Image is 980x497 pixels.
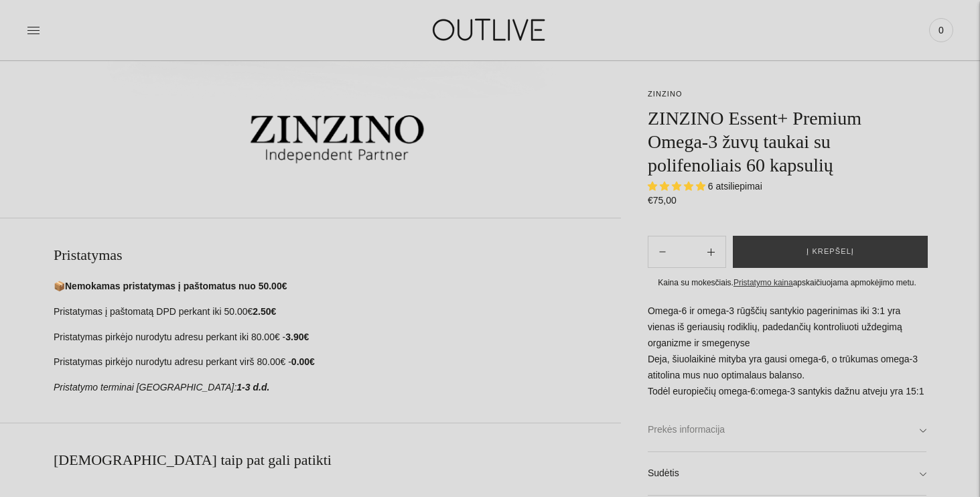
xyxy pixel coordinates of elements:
button: Subtract product quantity [697,236,725,268]
button: Į krepšelį [733,236,928,268]
a: 0 [929,15,953,45]
a: ZINZINO [648,90,683,98]
span: €75,00 [648,195,677,206]
h2: Pristatymas [54,245,621,265]
a: Pristatymo kaina [733,278,793,287]
p: Pristatymas pirkėjo nurodytu adresu perkant virš 80.00€ - [54,354,621,370]
p: Omega-6 ir omega-3 rūgščių santykio pagerinimas iki 3:1 yra vienas iš geriausių rodiklių, padedan... [648,303,926,400]
button: Add product quantity [648,236,677,268]
span: Į krepšelį [807,245,854,259]
a: Sudėtis [648,452,926,495]
span: 5.00 stars [648,181,708,192]
a: Prekės informacija [648,409,926,451]
strong: 3.90€ [285,332,309,342]
strong: 0.00€ [291,356,315,367]
img: OUTLIVE [407,7,574,53]
p: 📦 [54,279,621,295]
em: Pristatymo terminai [GEOGRAPHIC_DATA]: [54,382,236,393]
input: Product quantity [677,242,697,262]
div: Kaina su mokesčiais. apskaičiuojama apmokėjimo metu. [648,276,926,290]
strong: 2.50€ [253,306,276,317]
p: Pristatymas pirkėjo nurodytu adresu perkant iki 80.00€ - [54,330,621,346]
h1: ZINZINO Essent+ Premium Omega-3 žuvų taukai su polifenoliais 60 kapsulių [648,106,926,177]
span: 0 [932,21,951,40]
strong: 1-3 d.d. [236,382,269,393]
p: Pristatymas į paštomatą DPD perkant iki 50.00€ [54,304,621,320]
span: 6 atsiliepimai [708,181,762,192]
strong: Nemokamas pristatymas į paštomatus nuo 50.00€ [65,281,287,291]
h2: [DEMOGRAPHIC_DATA] taip pat gali patikti [54,450,621,470]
